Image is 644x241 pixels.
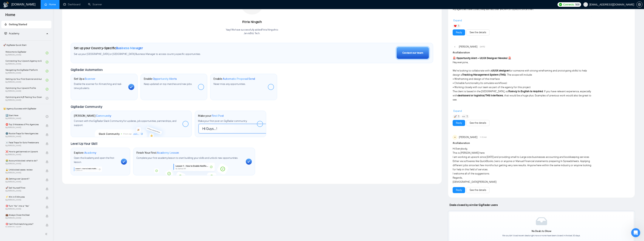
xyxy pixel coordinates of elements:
[5,163,42,165] span: By [PERSON_NAME]
[448,202,499,208] span: Deals closed by similar GigRadar users
[9,32,19,35] span: Academy
[5,126,42,129] span: By [PERSON_NAME]
[46,52,48,54] span: check-circle
[453,56,595,123] div: Hey everyone, We’re looking to collaborate with a (or someone with strong wireframing and prototy...
[5,154,42,156] span: By [PERSON_NAME]
[144,77,177,81] h1: Enable
[575,2,579,7] span: 500
[453,29,465,35] button: Reply
[459,135,477,139] span: [PERSON_NAME]
[46,61,48,63] span: check-circle
[536,217,547,225] img: empty-box
[453,19,462,22] span: Expand
[462,115,465,118] img: 👀
[46,142,48,145] span: lock
[5,159,42,163] span: 😭 Account blocked: what to do?
[453,51,630,55] h1: # collaboration
[46,70,48,72] span: check-circle
[508,90,543,93] strong: fluency in English is required
[45,232,49,236] span: double-left
[198,114,224,118] h1: Make your
[458,94,503,97] strong: dashboard or logistics/TMS interfaces
[46,79,48,81] span: check-circle
[5,217,42,219] span: By [PERSON_NAME]
[402,51,423,55] div: Contact our team
[502,234,581,237] span: We couldn’t load recent deals right now or none have been closed in the last 30 days.
[5,135,42,138] span: By [PERSON_NAME]
[453,45,457,49] img: Nick
[4,23,7,26] span: rocket
[4,32,7,35] span: fund-projection-screen
[470,121,486,125] a: See the details
[5,150,42,154] span: ❌ How to get banned on Upwork
[559,3,562,6] img: upwork-logo.png
[456,30,462,35] a: Reply
[396,46,430,60] button: Contact our team
[5,94,46,102] a: Optimizing and A/B Testing Your Scanner for Better ResultsBy[PERSON_NAME]
[5,123,42,126] span: ⛔ Top 3 Mistakes of Pro Agencies
[74,156,114,164] span: Open the Academy and open the first lesson.
[213,82,246,86] span: Never miss any opportunities.
[71,142,97,146] span: Level Up Your Skill
[153,77,177,81] span: Opportunity Alerts
[5,67,46,75] a: Navigating the GigRadar PlatformBy[PERSON_NAME]
[136,156,238,160] span: Complete your first academy lesson to start building your skills and unlock new opportunities.
[5,141,42,144] span: ☠️ Fatal Traps for Solo Freelancers
[74,82,122,90] span: Enable the scanner for AI matching and real-time job alerts.
[5,58,46,66] a: Connecting Your Upwork Agency to GigRadarBy[PERSON_NAME]
[5,208,42,210] span: By [PERSON_NAME]
[467,115,468,118] span: 1
[84,151,96,155] span: Academy
[458,24,459,28] span: 1
[9,23,27,26] span: Getting Started
[5,177,42,181] span: 🙈 Getting over Upwork?
[71,68,103,72] span: GigRadar Automation
[5,168,42,172] span: 🔓 Unblocked cases: review
[636,3,642,6] a: setting
[2,105,51,112] span: 👑 Agency Success with GigRadar
[492,69,509,72] strong: UI/UX designer
[2,12,18,20] span: Home
[157,151,179,155] span: Academy Lesson
[74,46,143,50] h1: Set up your Country-Specific
[96,114,111,118] span: Community
[480,136,487,139] span: 11:15 AM
[470,30,486,35] a: See the details
[46,206,48,208] span: lock
[453,135,457,139] div: MI
[88,3,102,6] a: searchScanner
[46,170,48,172] span: lock
[46,197,48,199] span: lock
[453,120,465,126] button: Reply
[454,115,457,118] img: 🚀
[46,160,48,163] span: lock
[5,204,42,208] span: 🎯 Turn “No” into a “Yes”
[5,132,42,135] span: 🌚 Rookie Traps for New Agencies
[74,114,111,118] h1: [PERSON_NAME]
[5,222,42,226] span: 🎯 Can't find matching jobs?
[144,82,192,86] span: Keep updated on top matches and new jobs.
[5,112,46,121] a: 1️⃣ Start HereBy[PERSON_NAME]
[631,228,640,237] iframe: Intercom live chat
[462,73,506,76] strong: Tracking Management System (TMS)
[636,2,642,8] button: setting
[46,188,48,190] span: lock
[5,190,42,192] span: By [PERSON_NAME]
[5,213,42,217] span: 💼 Always Close the Deal
[453,141,630,145] h1: # collaboration
[584,3,587,6] span: user
[3,2,9,8] img: logo
[46,115,48,118] span: check-circle
[453,147,595,184] div: Hi Everybody, This is [PERSON_NAME] here I am working at upwork since [DATE] and providing small ...
[46,179,48,181] span: lock
[44,3,56,6] a: homeHome
[5,195,42,199] span: ⚡ Win in 5 Minutes
[5,226,42,228] span: By [PERSON_NAME]
[46,215,48,217] span: lock
[480,45,485,48] span: [DATE]
[74,151,96,155] h1: Explore
[456,57,507,60] strong: Opportunity Alert – UI/UX Designer Needed
[223,77,255,81] span: Automatic Proposal Send
[46,133,48,136] span: lock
